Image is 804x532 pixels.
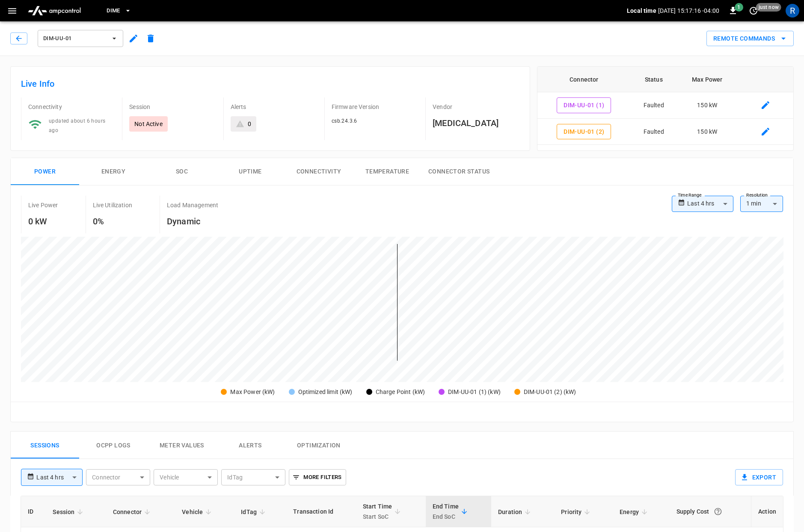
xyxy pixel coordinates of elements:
[746,192,768,199] label: Resolution
[433,511,459,522] p: End SoC
[167,201,218,209] p: Load Management
[537,67,630,92] th: Connector
[448,388,501,397] div: DIM-UU-01 (1) (kW)
[79,158,148,185] button: Energy
[353,158,421,185] button: Temperature
[747,4,760,18] button: set refresh interval
[627,6,656,15] p: Local time
[678,192,702,199] label: Time Range
[706,31,794,47] button: Remote Commands
[79,432,148,459] button: Ocpp logs
[43,34,107,44] span: DIM-UU-01
[248,120,251,128] div: 0
[433,501,459,522] div: End Time
[630,92,677,119] td: Faulted
[21,77,519,91] h6: Live Info
[21,496,46,527] th: ID
[677,67,737,92] th: Max Power
[38,30,123,47] button: DIM-UU-01
[36,469,83,485] div: Last 4 hrs
[24,3,84,19] img: ampcontrol.io logo
[433,501,470,522] span: End TimeEnd SoC
[433,116,519,130] h6: [MEDICAL_DATA]
[216,432,285,459] button: Alerts
[230,388,275,397] div: Max Power (kW)
[561,507,593,517] span: Priority
[687,196,733,212] div: Last 4 hrs
[363,501,403,522] span: Start TimeStart SoC
[751,496,783,527] th: Action
[421,158,496,185] button: Connector Status
[134,120,163,128] p: Not Active
[376,388,425,397] div: Charge Point (kW)
[433,103,519,111] p: Vendor
[676,504,744,519] div: Supply Cost
[231,103,317,111] p: Alerts
[756,3,781,12] span: just now
[286,496,356,527] th: Transaction Id
[285,432,353,459] button: Optimization
[129,103,216,111] p: Session
[49,118,105,133] span: updated about 6 hours ago
[113,507,153,517] span: Connector
[11,158,79,185] button: Power
[524,388,576,397] div: DIM-UU-01 (2) (kW)
[285,158,353,185] button: Connectivity
[182,507,214,517] span: Vehicle
[289,469,346,485] button: More Filters
[332,103,418,111] p: Firmware Version
[241,507,268,517] span: IdTag
[557,124,611,140] button: DIM-UU-01 (2)
[28,201,58,209] p: Live Power
[148,432,216,459] button: Meter Values
[93,201,132,209] p: Live Utilization
[363,501,392,522] div: Start Time
[167,215,218,228] h6: Dynamic
[11,432,79,459] button: Sessions
[148,158,216,185] button: SOC
[53,507,86,517] span: Session
[28,103,115,111] p: Connectivity
[710,504,726,519] button: The cost of your charging session based on your supply rates
[735,469,783,485] button: Export
[620,507,650,517] span: Energy
[332,118,357,124] span: csb.24.3.6
[658,6,719,15] p: [DATE] 15:17:16 -04:00
[363,511,392,522] p: Start SoC
[740,196,783,212] div: 1 min
[28,215,58,228] h6: 0 kW
[630,119,677,145] td: Faulted
[706,31,794,47] div: remote commands options
[107,6,120,16] span: Dime
[103,3,135,19] button: Dime
[557,97,611,113] button: DIM-UU-01 (1)
[537,67,793,145] table: connector table
[677,92,737,119] td: 150 kW
[630,67,677,92] th: Status
[498,507,533,517] span: Duration
[786,4,799,18] div: profile-icon
[93,215,132,228] h6: 0%
[298,388,353,397] div: Optimized limit (kW)
[735,3,743,12] span: 1
[677,119,737,145] td: 150 kW
[216,158,285,185] button: Uptime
